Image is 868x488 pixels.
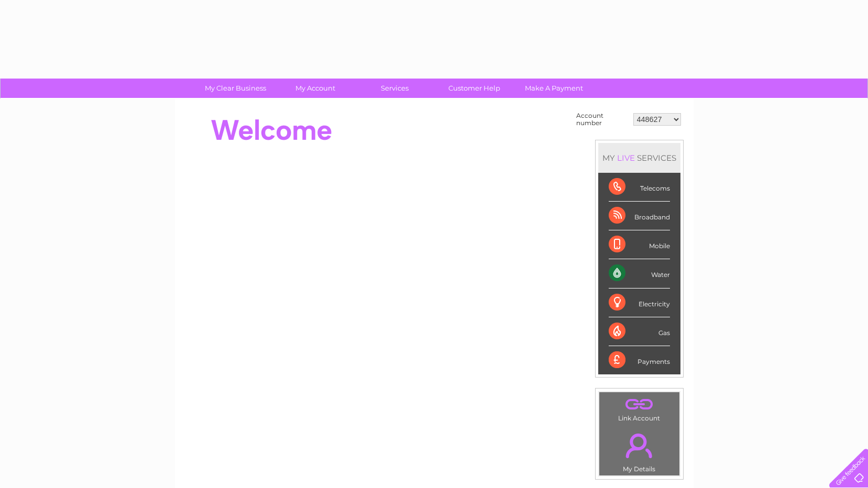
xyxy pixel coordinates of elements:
div: Water [609,259,670,288]
a: . [602,427,677,464]
div: Mobile [609,230,670,259]
div: Broadband [609,202,670,230]
a: My Clear Business [192,79,279,98]
div: Gas [609,317,670,346]
a: . [602,395,677,413]
a: Customer Help [431,79,518,98]
div: Payments [609,346,670,374]
a: Services [351,79,438,98]
div: MY SERVICES [598,143,680,173]
td: Link Account [599,392,680,425]
a: Make A Payment [511,79,597,98]
td: My Details [599,425,680,476]
div: LIVE [615,153,637,163]
a: My Account [272,79,358,98]
div: Telecoms [609,173,670,202]
td: Account number [574,109,631,129]
div: Electricity [609,289,670,317]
